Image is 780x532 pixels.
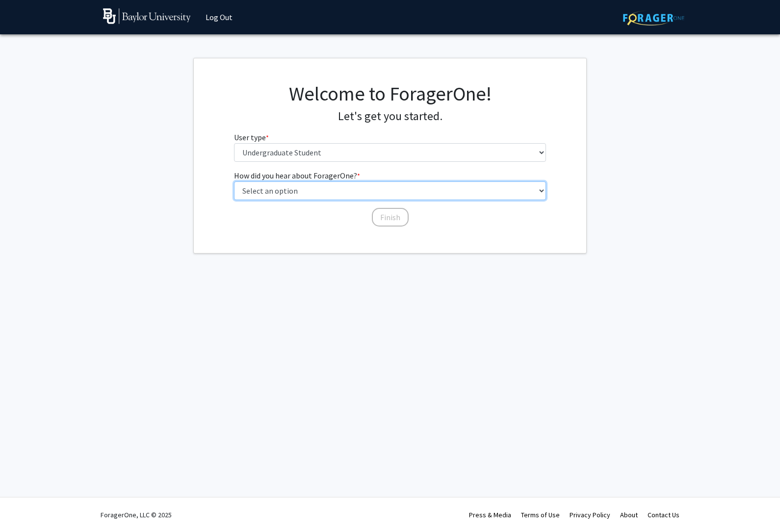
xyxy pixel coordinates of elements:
[7,488,42,525] iframe: Chat
[570,510,610,519] a: Privacy Policy
[623,10,684,25] img: ForagerOne Logo
[103,8,191,24] img: Baylor University Logo
[648,510,679,519] a: Contact Us
[620,510,638,519] a: About
[101,498,172,532] div: ForagerOne, LLC © 2025
[234,131,269,143] label: User type
[521,510,560,519] a: Terms of Use
[234,109,546,124] h4: Let's get you started.
[372,208,409,227] button: Finish
[234,170,360,181] label: How did you hear about ForagerOne?
[469,510,511,519] a: Press & Media
[234,82,546,105] h1: Welcome to ForagerOne!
